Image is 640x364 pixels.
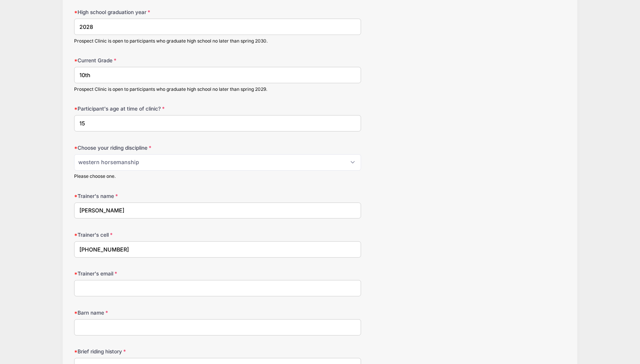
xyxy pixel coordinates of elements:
[74,348,238,355] label: Brief riding history
[74,105,238,112] label: Participant's age at time of clinic?
[74,231,238,239] label: Trainer's cell
[74,309,238,317] label: Barn name
[74,38,361,44] div: Prospect Clinic is open to participants who graduate high school no later than spring 2030.
[74,144,238,152] label: Choose your riding discipline
[74,192,238,200] label: Trainer's name
[74,173,361,180] div: Please choose one.
[74,86,361,93] div: Prospect Clinic is open to participants who graduate high school no later than spring 2029.
[74,57,238,64] label: Current Grade
[74,8,238,16] label: High school graduation year
[74,270,238,277] label: Trainer's email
